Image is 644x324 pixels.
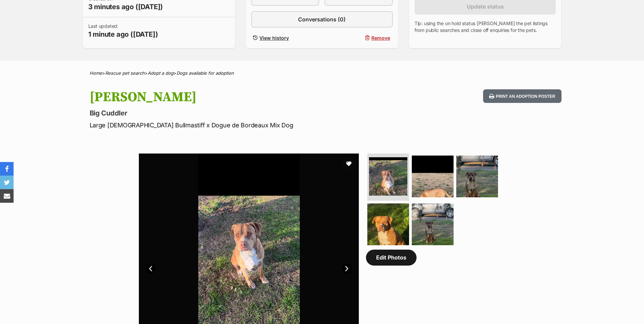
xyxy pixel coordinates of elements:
span: 1 minute ago ([DATE]) [88,30,158,39]
span: Update status [467,2,504,11]
span: 3 minutes ago ([DATE]) [88,2,163,12]
a: Prev [146,264,156,274]
span: Remove [371,34,390,41]
a: Conversations (0) [251,11,393,28]
a: Rescue pet search [105,70,145,76]
a: View history [251,33,319,43]
img: Photo of Danny [412,203,454,245]
img: Photo of Danny [412,156,454,197]
a: Edit Photos [366,250,417,265]
button: favourite [342,157,355,170]
img: Photo of Danny [456,156,498,197]
p: Big Cuddler [90,108,377,118]
div: > > > [73,71,572,76]
p: Large [DEMOGRAPHIC_DATA] Bullmastiff x Dogue de Bordeaux Mix Dog [90,121,377,130]
img: Photo of Danny [367,203,409,245]
p: Tip: using the on hold status [PERSON_NAME] the pet listings from public searches and close off e... [415,20,556,34]
button: Print an adoption poster [483,89,561,103]
span: View history [259,34,289,41]
a: Dogs available for adoption [177,70,234,76]
h1: [PERSON_NAME] [90,89,377,105]
p: Last updated: [88,23,158,39]
a: Next [342,264,352,274]
span: Conversations (0) [298,15,346,23]
a: Home [90,70,102,76]
img: Photo of Danny [369,157,407,196]
button: Remove [325,33,392,43]
a: Adopt a dog [148,70,173,76]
